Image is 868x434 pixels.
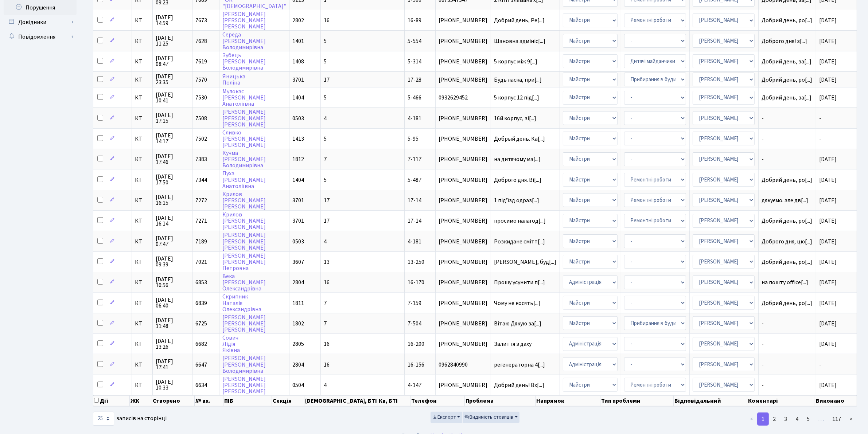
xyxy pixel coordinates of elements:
span: 6839 [195,299,207,307]
span: [DATE] [819,278,837,286]
span: 4 [324,238,327,246]
span: 5 [324,135,327,143]
span: [DATE] 09:39 [156,256,189,267]
span: [PHONE_NUMBER] [439,156,487,162]
span: [DATE] 14:17 [156,133,189,144]
a: Мулокас[PERSON_NAME]Анатоліївна [222,87,266,108]
span: [DATE] 17:41 [156,359,189,370]
span: - [819,135,821,143]
span: [PHONE_NUMBER] [439,279,487,285]
span: КТ [135,279,149,285]
span: [DATE] [819,176,837,184]
span: дякуємо. але дв[...] [762,196,808,204]
span: 5 [324,58,327,66]
a: Века[PERSON_NAME]Олександрівна [222,272,266,293]
span: 0503 [292,114,304,122]
a: [PERSON_NAME][PERSON_NAME][PERSON_NAME] [222,10,266,31]
span: 0962840990 [439,362,487,368]
a: Зубець[PERSON_NAME]Володимирівна [222,51,266,72]
span: регенераторна 4[...] [494,361,545,369]
a: [PERSON_NAME][PERSON_NAME][PERSON_NAME] [222,108,266,129]
a: 3 [780,413,791,426]
a: Кучма[PERSON_NAME]Володимирівна [222,149,266,169]
span: [DATE] [819,76,837,84]
span: Доброго дня, цю[...] [762,238,812,246]
th: Відповідальний [674,395,747,406]
span: 4-181 [408,114,421,122]
a: СовичЛідіяЯківна [222,334,240,354]
span: [DATE] 10:33 [156,379,189,391]
span: 1802 [292,320,304,328]
span: [DATE] [819,37,837,45]
span: 2805 [292,340,304,348]
span: 7 [324,320,327,328]
span: КТ [135,218,149,224]
span: 3701 [292,217,304,225]
span: [PHONE_NUMBER] [439,341,487,347]
span: 16-156 [408,361,424,369]
a: [PERSON_NAME][PERSON_NAME][PERSON_NAME] [222,375,266,395]
span: 1812 [292,155,304,163]
a: [PERSON_NAME][PERSON_NAME]Петровна [222,252,266,272]
span: 5-314 [408,58,421,66]
span: 7-159 [408,299,421,307]
span: [PHONE_NUMBER] [439,177,487,183]
span: [PHONE_NUMBER] [439,17,487,23]
span: [DATE] 10:41 [156,92,189,103]
span: 3701 [292,76,304,84]
a: Пуха[PERSON_NAME]Анатоліївна [222,170,266,190]
button: Експорт [431,412,462,423]
span: [DATE] 11:48 [156,317,189,329]
span: [PHONE_NUMBER] [439,77,487,83]
span: 7 [324,155,327,163]
span: 0504 [292,381,304,389]
span: КТ [135,198,149,203]
span: [PHONE_NUMBER] [439,218,487,224]
span: - [762,136,813,142]
span: [DATE] [819,320,837,328]
span: Добрий день, Ре[...] [494,16,545,24]
span: 4 [324,381,327,389]
span: 16-89 [408,16,421,24]
span: 2804 [292,361,304,369]
span: КТ [135,341,149,347]
span: 16-170 [408,278,424,286]
span: 13-250 [408,258,424,266]
span: 7619 [195,58,207,66]
a: СкрипникНаталіяОлександрівна [222,293,261,313]
a: > [845,413,857,426]
th: Напрямок [536,395,600,406]
span: 17 [324,217,330,225]
span: Добрий день, за[...] [762,58,811,66]
span: Добрий день, ро[...] [762,217,812,225]
span: 2802 [292,16,304,24]
span: [DATE] [819,58,837,66]
a: Сливко[PERSON_NAME][PERSON_NAME] [222,129,266,149]
span: - [762,341,813,347]
span: 16 [324,278,330,286]
span: [PHONE_NUMBER] [439,259,487,265]
span: 16-200 [408,340,424,348]
span: 1413 [292,135,304,143]
span: [PHONE_NUMBER] [439,136,487,142]
span: 3607 [292,258,304,266]
th: Створено [152,395,195,406]
th: Коментарі [747,395,815,406]
span: Вітаю Дякую за[...] [494,320,541,328]
th: Тип проблеми [600,395,674,406]
span: - [762,116,813,121]
span: 6682 [195,340,207,348]
span: Видимість стовпців [464,414,513,421]
span: Добрий день, ро[...] [762,299,812,307]
span: - [762,382,813,388]
span: Добрий день, ро[...] [762,258,812,266]
span: 2804 [292,278,304,286]
span: Будь ласка, при[...] [494,76,542,84]
span: КТ [135,382,149,388]
span: Шановна адмініс[...] [494,37,545,45]
a: Довідники [4,15,77,30]
span: [DATE] 08:47 [156,55,189,67]
span: 7508 [195,114,207,122]
span: КТ [135,116,149,121]
a: [PERSON_NAME][PERSON_NAME][PERSON_NAME] [222,313,266,334]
